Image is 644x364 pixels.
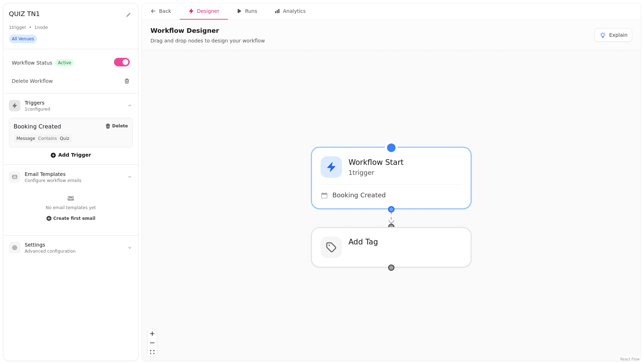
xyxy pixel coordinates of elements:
span: Workflow Status [12,59,52,66]
span: Contains [38,136,57,141]
button: Back [142,3,180,20]
span: Active [55,59,74,66]
p: No email templates yet [9,205,133,211]
button: Add Trigger [50,152,91,159]
div: Booking Created [14,122,61,131]
p: Configure workflow emails [25,178,81,183]
span: Delete [112,124,128,128]
span: Message [16,136,35,141]
button: Explain [595,28,632,42]
summary: Email TemplatesConfigure workflow emails [3,165,138,189]
h2: Workflow Designer [150,26,265,36]
span: All Venues [9,35,37,43]
span: Create first email [53,216,95,221]
span: • [29,25,31,30]
div: Back [150,7,171,15]
button: Edit workflow [124,9,133,20]
span: Explain [609,31,628,39]
span: 1 trigger [9,25,26,30]
span: Booking Created [332,191,386,200]
button: Delete Workflow [9,75,133,87]
p: 1 configured [25,106,50,112]
button: Create first email [46,215,95,222]
span: All Venues [12,36,34,42]
h3: Triggers [25,99,50,106]
h2: QUIZ TN1 [9,9,120,19]
h3: Email Templates [25,171,81,178]
button: Analytics [266,3,314,20]
span: Add Trigger [50,152,91,158]
button: Zoom In [148,329,157,338]
p: Drag and drop nodes to design your workflow [150,37,265,44]
span: 1 node [34,25,48,30]
p: Advanced configuration [25,248,76,254]
p: 1 trigger [348,169,403,177]
div: Designer [188,7,219,15]
button: Delete [105,122,128,130]
h3: Workflow Start [348,157,403,168]
div: Control Panel [147,329,157,357]
div: Analytics [274,7,306,15]
a: React Flow attribution [620,357,640,361]
button: Designer [180,3,228,20]
button: Fit View [148,348,157,357]
button: Zoom Out [148,338,157,348]
span: Delete Workflow [12,77,53,85]
button: Runs [228,3,266,20]
summary: SettingsAdvanced configuration [3,236,138,260]
div: Runs [237,7,257,15]
span: Quiz [60,136,69,141]
summary: Triggers1configured [3,93,138,118]
h3: Settings [25,241,76,248]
